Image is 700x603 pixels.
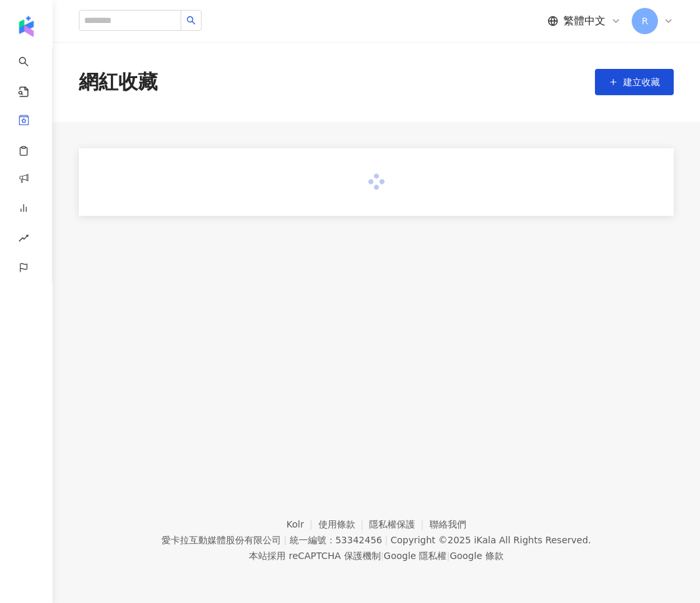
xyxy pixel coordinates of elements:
div: Copyright © 2025 All Rights Reserved. [391,535,591,545]
div: 愛卡拉互動媒體股份有限公司 [162,535,281,545]
a: 聯絡我們 [429,519,466,530]
a: Google 隱私權 [383,551,447,561]
a: Google 條款 [450,551,504,561]
span: search [186,16,196,25]
span: rise [18,225,29,255]
div: 統一編號：53342456 [290,535,382,545]
span: | [284,535,287,545]
a: search [18,47,45,98]
a: 隱私權保護 [369,519,429,530]
img: logo icon [16,16,37,37]
button: 建立收藏 [595,69,674,95]
span: R [642,14,648,28]
span: 建立收藏 [623,77,660,87]
div: 網紅收藏 [79,68,158,96]
span: 本站採用 reCAPTCHA 保護機制 [249,548,503,564]
a: iKala [474,535,496,545]
a: 使用條款 [318,519,370,530]
span: | [385,535,388,545]
span: | [381,551,384,561]
a: Kolr [286,519,318,530]
span: 繁體中文 [563,14,605,28]
span: | [447,551,450,561]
